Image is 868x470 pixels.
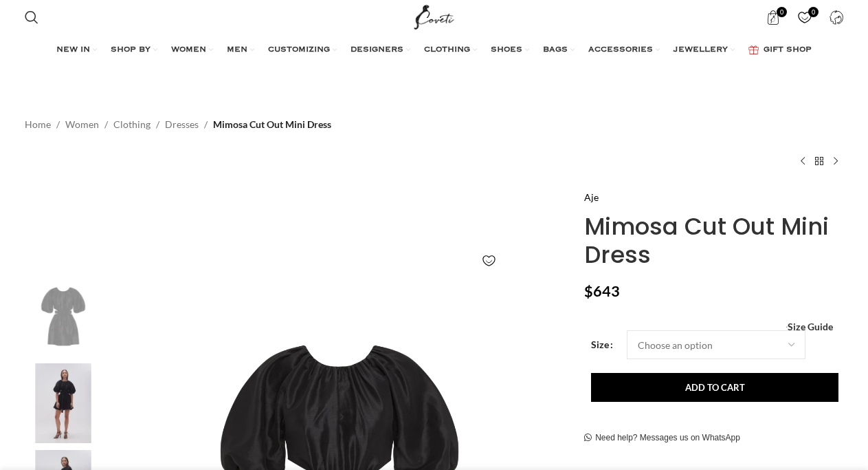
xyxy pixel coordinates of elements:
[65,117,99,132] a: Women
[171,36,213,64] a: WOMEN
[111,45,151,56] span: SHOP BY
[350,45,403,56] span: DESIGNERS
[588,45,653,56] span: ACCESSORIES
[674,45,728,56] span: JEWELLERY
[591,337,613,352] label: Size
[808,7,819,17] span: 0
[584,282,593,300] span: $
[584,190,599,205] a: Aje
[543,36,575,64] a: BAGS
[268,36,337,64] a: CUSTOMIZING
[21,363,105,444] img: aje dress
[791,3,819,31] a: 0
[791,3,819,31] div: My Wishlist
[584,282,620,300] bdi: 643
[777,7,787,17] span: 0
[748,36,812,64] a: GIFT SHOP
[25,117,331,132] nav: Breadcrumb
[584,433,740,444] a: Need help? Messages us on WhatsApp
[56,45,90,56] span: NEW IN
[18,36,851,64] div: Main navigation
[794,153,811,169] a: Previous product
[227,36,254,64] a: MEN
[748,45,759,54] img: GiftBag
[827,153,844,169] a: Next product
[411,10,457,22] a: Site logo
[227,45,247,56] span: MEN
[268,45,330,56] span: CUSTOMIZING
[674,36,735,64] a: JEWELLERY
[171,45,206,56] span: WOMEN
[350,36,410,64] a: DESIGNERS
[588,36,660,64] a: ACCESSORIES
[213,117,331,132] span: Mimosa Cut Out Mini Dress
[764,45,812,56] span: GIFT SHOP
[165,117,199,132] a: Dresses
[21,276,105,356] img: Aje Black dress
[25,117,51,132] a: Home
[543,45,568,56] span: BAGS
[584,213,843,269] h1: Mimosa Cut Out Mini Dress
[491,45,522,56] span: SHOES
[491,36,529,64] a: SHOES
[18,3,45,31] a: Search
[759,3,788,31] a: 0
[113,117,151,132] a: Clothing
[111,36,157,64] a: SHOP BY
[56,36,97,64] a: NEW IN
[424,45,470,56] span: CLOTHING
[424,36,477,64] a: CLOTHING
[591,373,838,402] button: Add to cart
